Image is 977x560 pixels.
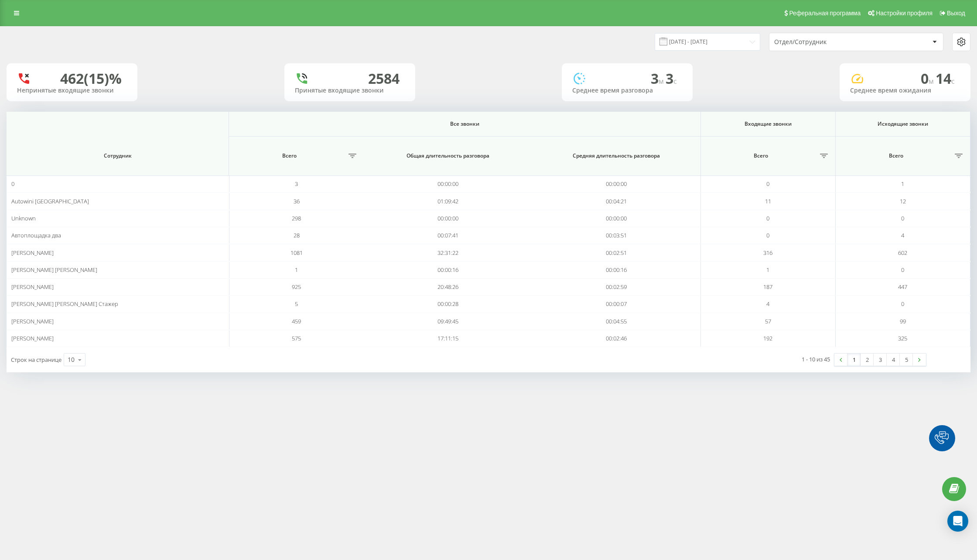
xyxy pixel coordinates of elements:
span: 925 [292,283,301,291]
span: 14 [936,69,955,88]
span: c [951,76,955,86]
span: Всего [705,152,817,159]
td: 00:00:16 [532,261,700,278]
div: 2584 [368,70,400,87]
span: 4 [766,300,769,308]
span: 3 [651,69,666,88]
div: 462 (15)% [60,70,122,87]
span: [PERSON_NAME] [11,317,54,325]
span: 4 [901,231,904,239]
span: Настройки профиля [876,10,933,17]
span: 1 [901,180,904,188]
td: 00:00:00 [364,210,532,227]
div: Open Intercom Messenger [947,511,968,532]
td: 01:09:42 [364,192,532,210]
span: Строк на странице [11,356,61,364]
td: 20:48:26 [364,278,532,295]
span: Реферальная программа [789,10,861,17]
span: м [929,76,936,86]
span: 602 [898,249,907,257]
span: 0 [766,214,769,222]
span: 0 [901,266,904,274]
span: 12 [900,197,906,205]
td: 00:00:00 [364,175,532,192]
td: 17:11:15 [364,330,532,347]
span: Входящие звонки [711,120,824,127]
div: Отдел/Сотрудник [774,38,878,46]
span: 0 [11,180,14,188]
span: 0 [766,231,769,239]
span: Выход [947,10,965,17]
a: 5 [900,354,913,366]
span: Сотрудник [21,152,213,159]
span: Всего [840,152,952,159]
div: Принятые входящие звонки [295,87,405,94]
td: 00:02:51 [532,244,700,261]
span: [PERSON_NAME] [PERSON_NAME] [11,266,97,274]
span: 5 [295,300,298,308]
span: 298 [292,214,301,222]
a: 4 [887,354,900,366]
td: 00:00:28 [364,295,532,313]
span: 3 [666,69,677,88]
span: 316 [763,249,772,257]
span: 1081 [290,249,303,257]
span: [PERSON_NAME] [11,334,54,342]
a: 3 [874,354,887,366]
div: 10 [68,355,75,364]
span: 0 [921,69,936,88]
td: 00:00:00 [532,175,700,192]
span: 28 [294,231,300,239]
td: 00:00:00 [532,210,700,227]
span: 11 [765,197,771,205]
div: Непринятые входящие звонки [17,87,127,94]
span: Общая длительность разговора [376,152,520,159]
span: [PERSON_NAME] [PERSON_NAME] Стажер [11,300,118,308]
td: 09:49:45 [364,313,532,330]
span: Unknown [11,214,36,222]
td: 00:02:59 [532,278,700,295]
td: 00:03:51 [532,227,700,244]
span: [PERSON_NAME] [11,249,54,257]
span: Autowini [GEOGRAPHIC_DATA] [11,197,89,205]
td: 00:07:41 [364,227,532,244]
div: Среднее время разговора [572,87,682,94]
span: 3 [295,180,298,188]
span: 1 [295,266,298,274]
span: м [659,76,666,86]
span: 187 [763,283,772,291]
span: 0 [766,180,769,188]
td: 00:02:46 [532,330,700,347]
td: 00:04:55 [532,313,700,330]
span: Исходящие звонки [846,120,959,127]
span: 99 [900,317,906,325]
td: 00:00:07 [532,295,700,313]
span: Автоплощадка два [11,231,61,239]
div: Среднее время ожидания [850,87,960,94]
td: 00:00:16 [364,261,532,278]
span: 36 [294,197,300,205]
span: 447 [898,283,907,291]
span: 459 [292,317,301,325]
span: 0 [901,300,904,308]
span: 57 [765,317,771,325]
span: 192 [763,334,772,342]
a: 1 [847,354,861,366]
span: [PERSON_NAME] [11,283,54,291]
div: 1 - 10 из 45 [802,355,830,364]
td: 00:04:21 [532,192,700,210]
span: Все звонки [256,120,673,127]
span: 0 [901,214,904,222]
a: 2 [861,354,874,366]
span: Всего [233,152,345,159]
span: c [673,76,677,86]
td: 32:31:22 [364,244,532,261]
span: 575 [292,334,301,342]
span: Средняя длительность разговора [545,152,688,159]
span: 325 [898,334,907,342]
span: 1 [766,266,769,274]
